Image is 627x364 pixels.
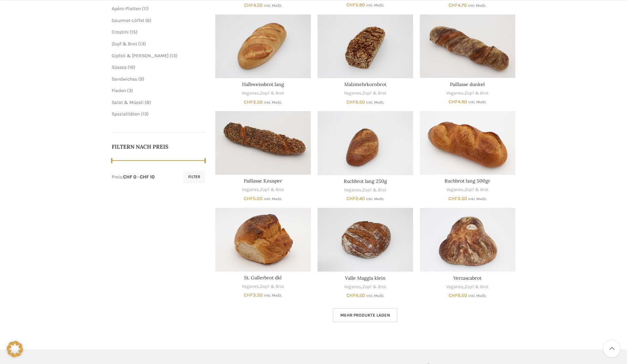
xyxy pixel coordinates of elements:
bdi: 6.50 [449,293,467,298]
span: CHF [244,196,253,201]
small: inkl. MwSt. [264,100,282,105]
a: Valle Maggia klein [318,208,413,272]
a: Scroll to top button [603,340,620,357]
a: Ruchbrot lang 500gr [420,111,515,175]
a: Zopf & Brot [464,187,489,193]
a: Veganes [242,283,259,290]
a: Zopf & Brot [112,41,137,47]
div: , [420,90,515,97]
a: Halbweissbrot lang [242,81,284,87]
div: , [215,90,311,97]
span: 15 [131,29,136,35]
small: inkl. MwSt. [264,293,282,298]
a: Veganes [446,90,463,97]
a: Spezialitäten [112,111,140,117]
a: Zopf & Brot [260,90,284,97]
bdi: 3.50 [244,292,263,298]
span: CHF [244,99,253,105]
div: , [318,284,413,290]
a: Zopf & Brot [260,283,284,290]
a: Halbweissbrot lang [215,15,311,78]
a: Veganes [242,90,259,97]
a: Fladen [112,88,126,93]
a: Veganes [344,187,361,193]
span: CHF 10 [140,174,155,180]
small: inkl. MwSt. [264,197,282,201]
a: Ruchbrot lang 250g [344,178,387,184]
small: inkl. MwSt. [366,100,384,105]
bdi: 6.50 [346,99,365,105]
a: Crostini [112,29,129,35]
a: Malzmehrkornbrot [318,15,413,78]
span: 16 [129,64,134,70]
div: Preis: — [112,174,155,180]
a: Veganes [344,90,361,97]
a: Sandwiches [112,76,137,82]
a: St. Gallerbrot dkl [244,275,282,281]
a: Zopf & Brot [260,187,284,193]
bdi: 4.70 [449,2,467,8]
a: Zopf & Brot [362,90,386,97]
span: CHF 0 [123,174,136,180]
bdi: 3.50 [448,196,467,201]
span: CHF [448,196,457,201]
a: Veganes [446,187,463,193]
a: St. Gallerbrot dkl [215,208,311,272]
bdi: 4.90 [449,99,467,105]
h5: Filtern nach Preis [112,143,205,150]
span: CHF [346,196,355,201]
div: , [420,284,515,290]
span: 13 [143,111,147,117]
span: CHF [244,2,253,8]
bdi: 2.40 [346,196,365,201]
span: 13 [140,41,144,47]
span: CHF [244,292,253,298]
div: , [215,187,311,193]
a: Paillasse Knusper [244,178,282,184]
span: 9 [140,76,143,82]
a: Salat & Müesli [112,100,144,105]
span: Süsses [112,64,127,70]
div: , [318,90,413,97]
a: Paillasse Knusper [215,111,311,175]
a: Zopf & Brot [362,187,386,193]
a: Apéro-Platten [112,6,141,12]
a: Zopf & Brot [464,90,489,97]
small: inkl. MwSt. [468,197,487,201]
div: , [318,187,413,193]
bdi: 4.50 [346,293,365,298]
a: Veganes [242,187,259,193]
small: inkl. MwSt. [468,3,486,8]
a: Gourmet-Löffel [112,18,144,23]
span: 6 [147,18,150,23]
small: inkl. MwSt. [264,3,282,8]
bdi: 5.90 [346,2,365,8]
div: , [215,283,311,290]
a: Paillasse dunkel [450,81,485,87]
span: CHF [346,99,355,105]
a: Mehr Produkte laden [333,308,397,322]
small: inkl. MwSt. [366,3,384,7]
div: , [420,187,515,193]
a: Zopf & Brot [464,284,489,290]
a: Verzascabrot [453,275,481,281]
a: Gipfeli & [PERSON_NAME] [112,53,169,59]
a: Ruchbrot lang 250g [318,111,413,175]
span: 13 [171,53,176,59]
span: CHF [449,99,458,105]
a: Malzmehrkornbrot [344,81,386,87]
a: Veganes [344,284,361,290]
a: Zopf & Brot [362,284,386,290]
button: Filter [183,171,205,183]
span: CHF [346,2,355,8]
span: CHF [449,2,458,8]
bdi: 5.00 [244,196,263,201]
